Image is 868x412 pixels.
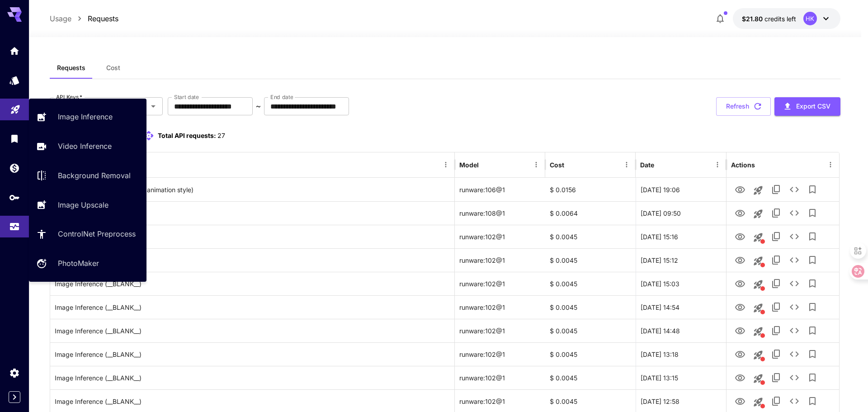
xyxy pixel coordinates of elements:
div: Click to copy prompt [55,225,450,248]
div: runware:102@1 [455,272,545,295]
p: Background Removal [58,170,131,181]
button: Menu [711,158,724,171]
button: Menu [824,158,837,171]
button: See details [785,204,803,222]
div: $ 0.0045 [545,248,636,272]
button: View Image [731,227,749,246]
button: Sort [480,158,492,171]
button: Expand sidebar [9,391,20,403]
div: 27 Aug, 2025 14:54 [636,295,726,319]
div: Library [9,133,20,144]
button: Add to library [803,251,821,269]
div: 02 Sep, 2025 19:06 [636,178,726,201]
button: See details [785,227,803,246]
button: Add to library [803,369,821,387]
span: Cost [106,64,120,72]
span: 27 [217,132,225,139]
button: Add to library [803,180,821,199]
p: ControlNet Preprocess [58,228,136,239]
div: runware:102@1 [455,248,545,272]
button: Refresh [716,97,771,116]
div: Click to copy prompt [55,343,450,366]
button: This request includes a reference image. Clicking this will load all other parameters, but for pr... [749,393,767,411]
div: Click to copy prompt [55,178,450,201]
div: Cost [550,161,564,169]
div: Actions [731,161,755,169]
button: $21.7993 [733,8,840,29]
div: Home [9,45,20,57]
button: Copy TaskUUID [767,345,785,363]
button: Copy TaskUUID [767,180,785,199]
p: ~ [256,101,261,112]
button: Menu [620,158,633,171]
button: Copy TaskUUID [767,227,785,246]
button: Add to library [803,227,821,246]
div: runware:106@1 [455,178,545,201]
div: Click to copy prompt [55,272,450,295]
div: Click to copy prompt [55,249,450,272]
span: Total API requests: [158,132,216,139]
button: Launch in playground [749,181,767,199]
div: runware:102@1 [455,342,545,366]
div: 27 Aug, 2025 15:12 [636,248,726,272]
button: View Image [731,298,749,316]
button: Add to library [803,392,821,410]
a: PhotoMaker [29,252,146,275]
button: This request includes a reference image. Clicking this will load all other parameters, but for pr... [749,322,767,341]
button: Copy TaskUUID [767,369,785,387]
button: Copy TaskUUID [767,298,785,316]
label: Start date [174,93,199,101]
button: View Image [731,345,749,363]
button: See details [785,251,803,269]
a: Image Upscale [29,194,146,216]
div: 27 Aug, 2025 15:03 [636,272,726,295]
button: See details [785,322,803,340]
button: See details [785,392,803,410]
button: View Image [731,180,749,199]
p: Requests [88,13,118,24]
a: Background Removal [29,165,146,187]
div: Click to copy prompt [55,366,450,389]
div: runware:102@1 [455,366,545,389]
p: Image Upscale [58,199,108,210]
div: Click to copy prompt [55,202,450,225]
div: 27 Aug, 2025 15:16 [636,225,726,248]
p: Image Inference [58,111,113,122]
div: Date [640,161,654,169]
button: Menu [439,158,452,171]
button: Add to library [803,322,821,340]
button: This request includes a reference image. Clicking this will load all other parameters, but for pr... [749,275,767,294]
div: 27 Aug, 2025 13:15 [636,366,726,389]
p: PhotoMaker [58,258,99,269]
button: This request includes a reference image. Clicking this will load all other parameters, but for pr... [749,252,767,270]
div: runware:102@1 [455,295,545,319]
a: Image Inference [29,106,146,128]
div: $ 0.0156 [545,178,636,201]
div: Click to copy prompt [55,296,450,319]
div: $ 0.0045 [545,342,636,366]
p: Video Inference [58,141,112,152]
a: ControlNet Preprocess [29,223,146,245]
button: View Image [731,204,749,222]
span: credits left [764,15,796,23]
a: Video Inference [29,135,146,157]
div: Wallet [9,162,20,174]
div: Model [459,161,479,169]
div: 27 Aug, 2025 13:18 [636,342,726,366]
div: runware:108@1 [455,201,545,225]
div: Playground [10,101,21,112]
button: Add to library [803,204,821,222]
div: $ 0.0045 [545,366,636,389]
div: runware:102@1 [455,319,545,342]
div: $ 0.0045 [545,225,636,248]
button: View Image [731,321,749,340]
div: Usage [9,218,20,229]
button: Add to library [803,275,821,293]
button: View Image [731,251,749,269]
label: End date [270,93,293,101]
div: 28 Aug, 2025 09:50 [636,201,726,225]
button: See details [785,275,803,293]
button: Copy TaskUUID [767,392,785,410]
div: $21.7993 [742,14,796,24]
